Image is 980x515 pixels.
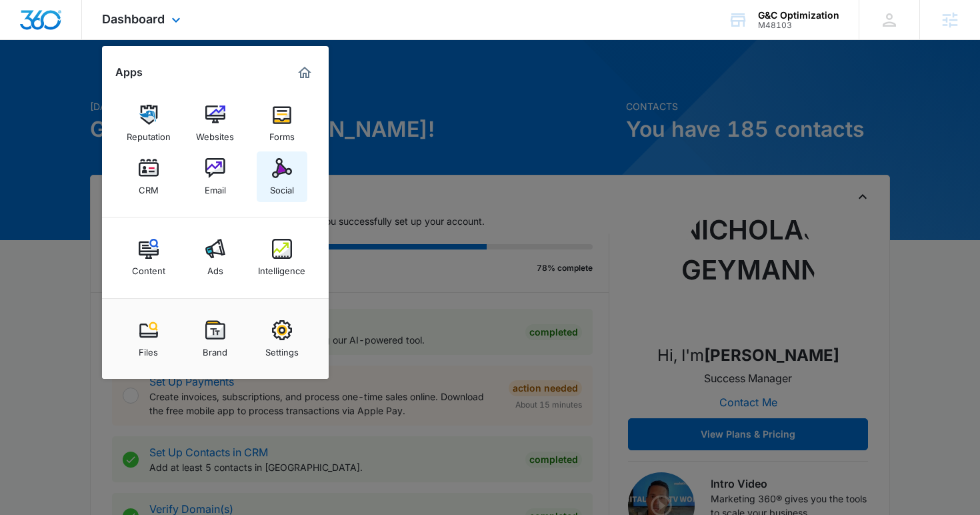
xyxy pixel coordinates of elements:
a: Intelligence [257,232,307,283]
div: Reputation [127,125,171,142]
div: Brand [203,340,227,358]
a: Websites [190,98,241,149]
div: Files [139,340,158,358]
a: Forms [257,98,307,149]
div: Social [270,178,294,195]
div: Ads [207,259,223,276]
a: Social [257,151,307,202]
div: Websites [196,125,234,142]
a: Settings [257,314,307,364]
div: CRM [139,178,159,195]
div: Content [132,259,165,276]
a: Marketing 360® Dashboard [294,62,315,83]
a: CRM [123,151,174,202]
h2: Apps [115,66,143,79]
div: account id [758,21,839,30]
a: Brand [190,314,241,364]
div: Intelligence [258,259,305,276]
span: Dashboard [102,12,165,26]
div: Forms [269,125,295,142]
div: Email [205,178,226,195]
a: Ads [190,232,241,283]
div: account name [758,10,839,21]
a: Email [190,151,241,202]
a: Content [123,232,174,283]
a: Files [123,314,174,364]
div: Settings [265,340,299,358]
a: Reputation [123,98,174,149]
